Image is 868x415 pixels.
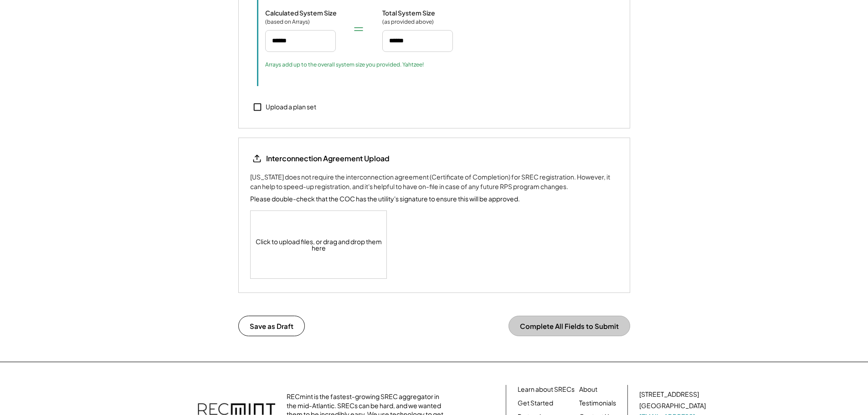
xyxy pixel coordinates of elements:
a: Learn about SRECs [518,385,575,394]
button: Save as Draft [238,316,305,336]
div: (based on Arrays) [265,18,311,26]
button: Complete All Fields to Submit [508,316,630,336]
div: Calculated System Size [265,9,337,17]
a: Get Started [518,399,553,408]
a: Testimonials [579,399,616,408]
div: [US_STATE] does not require the interconnection agreement (Certificate of Completion) for SREC re... [250,172,618,191]
div: [STREET_ADDRESS] [639,390,699,399]
div: Total System Size [382,9,435,17]
a: About [579,385,597,394]
div: Click to upload files, or drag and drop them here [251,211,387,278]
div: Interconnection Agreement Upload [266,154,390,164]
div: Please double-check that the COC has the utility's signature to ensure this will be approved. [250,194,520,204]
div: Arrays add up to the overall system size you provided. Yahtzee! [265,61,424,68]
div: (as provided above) [382,18,434,26]
div: Upload a plan set [266,102,316,112]
div: [GEOGRAPHIC_DATA] [639,401,706,410]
